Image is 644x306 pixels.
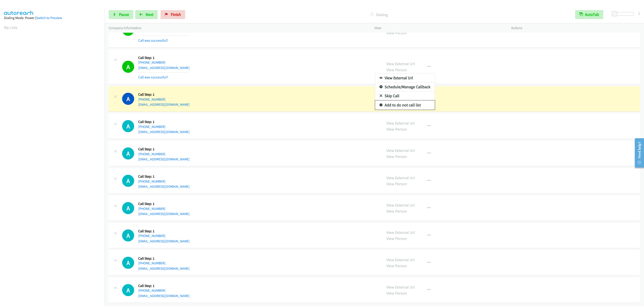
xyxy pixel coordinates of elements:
h1: A [122,147,134,159]
a: Add to do not call list [375,101,435,110]
div: The call is yet to be attempted [122,284,134,296]
iframe: To enrich screen reader interactions, please activate Accessibility in Grammarly extension settings [4,34,105,247]
a: Schedule/Manage Callback [375,82,435,91]
div: The call is yet to be attempted [122,202,134,214]
div: Dialing Mode: Power | [4,15,101,21]
h1: A [122,93,134,105]
iframe: Resource Center [631,135,644,171]
h1: A [122,229,134,241]
h1: A [122,284,134,296]
div: The call is yet to be attempted [122,175,134,187]
div: The call is yet to be attempted [122,229,134,241]
div: The call is yet to be attempted [122,147,134,159]
a: My Lists [4,25,17,30]
h1: A [122,120,134,132]
div: The call is yet to be attempted [122,257,134,269]
a: Skip Call [375,91,435,100]
a: View External Url [375,73,435,82]
h1: A [122,202,134,214]
h1: A [122,175,134,187]
h1: A [122,257,134,269]
a: Switch to Preview [36,16,62,20]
